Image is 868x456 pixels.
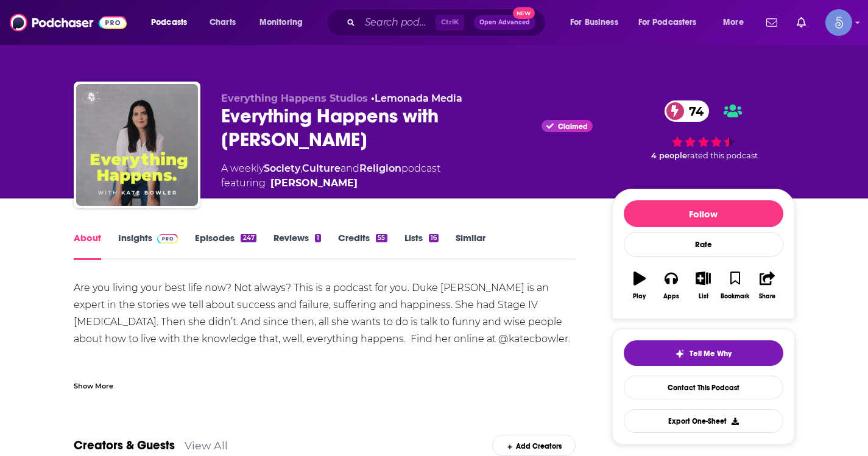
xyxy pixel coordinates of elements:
span: rated this podcast [687,151,758,160]
div: 74 4 peoplerated this podcast [612,93,795,169]
div: Apps [663,293,679,300]
button: Play [624,264,655,307]
a: Kate Bowler [270,176,358,191]
div: 247 [241,234,256,242]
button: Apps [655,264,687,307]
button: open menu [715,13,759,32]
span: Ctrl K [436,15,464,30]
button: Follow [624,200,783,227]
a: Culture [302,163,340,174]
a: Lemonada Media [375,93,462,104]
a: Credits55 [338,232,387,260]
a: Lists16 [404,232,439,260]
span: Charts [210,14,236,31]
span: Monitoring [259,14,303,31]
button: Bookmark [719,264,751,307]
div: 16 [429,234,439,242]
span: For Business [570,14,618,31]
span: • [371,93,462,104]
img: Podchaser - Follow, Share and Rate Podcasts [10,11,127,34]
span: New [513,7,535,19]
a: About [74,232,101,260]
div: Search podcasts, credits, & more... [338,9,557,37]
span: For Podcasters [638,14,697,31]
a: Religion [359,163,401,174]
a: Creators & Guests [74,438,175,453]
div: Are you living your best life now? Not always? This is a podcast for you. Duke [PERSON_NAME] is a... [74,279,576,382]
div: List [699,293,708,300]
a: InsightsPodchaser Pro [118,232,178,260]
span: Podcasts [151,14,187,31]
span: More [723,14,744,31]
button: open menu [251,13,319,32]
span: 4 people [651,151,687,160]
img: Podchaser Pro [157,234,178,244]
button: Show profile menu [825,9,852,36]
a: Charts [202,13,243,32]
a: Society [264,163,300,174]
a: Reviews1 [273,232,321,260]
a: 74 [665,100,710,122]
div: 1 [315,234,321,242]
div: Bookmark [721,293,749,300]
button: Open AdvancedNew [474,15,535,30]
button: open menu [562,13,633,32]
div: Share [759,293,775,300]
div: 55 [376,234,387,242]
button: tell me why sparkleTell Me Why [624,340,783,366]
a: Show notifications dropdown [792,12,811,33]
span: Open Advanced [479,19,530,26]
button: Export One-Sheet [624,409,783,433]
a: Contact This Podcast [624,376,783,399]
div: Add Creators [492,435,576,456]
a: View All [185,439,228,452]
input: Search podcasts, credits, & more... [360,13,436,32]
button: Share [751,264,783,307]
span: Claimed [558,124,588,130]
a: Similar [456,232,485,260]
img: Everything Happens with Kate Bowler [76,84,198,206]
span: and [340,163,359,174]
img: tell me why sparkle [675,349,685,359]
div: Rate [624,232,783,257]
a: Show notifications dropdown [761,12,782,33]
div: A weekly podcast [221,161,440,191]
img: User Profile [825,9,852,36]
span: 74 [677,100,710,122]
button: List [687,264,719,307]
span: , [300,163,302,174]
span: Tell Me Why [690,349,732,359]
div: Play [633,293,646,300]
a: Episodes247 [195,232,256,260]
span: Everything Happens Studios [221,93,368,104]
span: featuring [221,176,440,191]
button: open menu [143,13,203,32]
button: open menu [630,13,715,32]
span: Logged in as Spiral5-G1 [825,9,852,36]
